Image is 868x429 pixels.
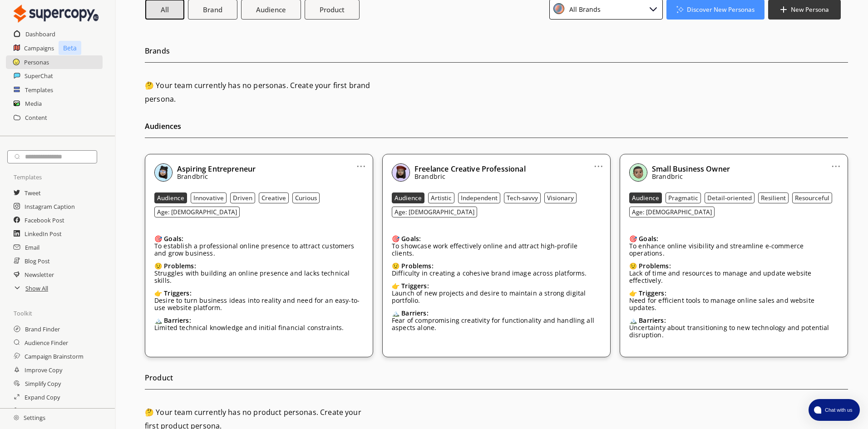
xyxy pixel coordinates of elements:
div: 🏔️ [392,310,601,317]
a: Audience Finder [25,336,68,350]
b: Triggers: [401,281,429,290]
h2: Audiences [145,119,848,138]
b: Curious [295,194,317,202]
b: Problems: [164,261,196,270]
img: Close [14,5,99,23]
div: 👉 [392,282,601,290]
b: Innovative [193,194,224,202]
h2: Simplify Copy [25,377,61,390]
button: Pragmatic [666,192,701,203]
p: Desire to turn business ideas into reality and need for an easy-to-use website platform. [154,297,364,311]
div: 👉 [629,290,838,297]
h2: Media [25,97,42,110]
a: ... [356,159,366,166]
img: Close [14,415,19,420]
img: Close [154,163,173,182]
b: Product [320,5,345,14]
div: 🏔️ [629,317,838,324]
button: Driven [230,192,255,203]
div: 👉 [154,290,364,297]
b: Brand [203,5,222,14]
a: Dashboard [25,27,55,41]
button: Resourceful [792,192,832,203]
p: To showcase work effectively online and attract high-profile clients. [392,242,601,257]
b: New Persona [791,5,829,14]
h2: Facebook Post [25,213,64,227]
h2: Brands [145,44,848,63]
div: 🎯 [629,235,838,242]
p: Beta [59,41,81,55]
b: Barriers: [164,316,191,325]
p: Difficulty in creating a cohesive brand image across platforms. [392,270,587,277]
h2: 🤔 Your team currently has no personas. Create your first brand persona. [145,79,373,106]
b: Triggers: [639,289,666,297]
a: Tweet [25,186,41,200]
button: atlas-launcher [809,399,860,421]
a: ... [831,159,841,166]
b: Audience [157,194,184,202]
img: Close [629,163,647,182]
b: Tech-savvy [507,194,538,202]
p: Brandbric [414,173,526,180]
img: Close [392,163,410,182]
b: Independent [461,194,498,202]
p: Brandbric [652,173,730,180]
a: SuperChat [25,69,53,83]
h2: Personas [24,55,49,69]
a: Content [25,111,47,124]
b: All [161,5,169,14]
img: Close [648,3,659,14]
p: Brandbric [177,173,256,180]
b: Age: [DEMOGRAPHIC_DATA] [395,208,474,216]
b: Age: [DEMOGRAPHIC_DATA] [157,208,237,216]
h2: LinkedIn Post [25,227,62,241]
b: Detail-oriented [707,194,752,202]
b: Driven [233,194,252,202]
div: 😟 [392,262,587,270]
img: Close [553,3,564,14]
p: Launch of new projects and desire to maintain a strong digital portfolio. [392,290,601,304]
b: Goals: [164,234,183,243]
a: Blog Post [25,254,50,268]
span: Chat with us [821,406,854,414]
a: Templates [25,83,53,97]
button: Age: [DEMOGRAPHIC_DATA] [154,207,240,217]
a: Email [25,241,39,254]
b: Pragmatic [668,194,698,202]
button: Innovative [191,192,227,203]
b: Discover New Personas [687,5,755,14]
b: Barriers: [401,309,428,317]
h2: Product [145,371,848,390]
a: Audience Changer [25,404,74,418]
h2: Expand Copy [25,390,60,404]
h2: Brand Finder [25,322,60,336]
button: Detail-oriented [705,192,755,203]
button: Artistic [428,192,454,203]
button: Age: [DEMOGRAPHIC_DATA] [629,207,715,217]
b: Barriers: [639,316,666,325]
p: Fear of compromising creativity for functionality and handling all aspects alone. [392,317,601,331]
button: Independent [458,192,500,203]
h2: Improve Copy [25,363,62,377]
b: Small Business Owner [652,164,730,174]
div: 🎯 [392,235,601,242]
p: To enhance online visibility and streamline e-commerce operations. [629,242,838,257]
b: Artistic [431,194,452,202]
button: Age: [DEMOGRAPHIC_DATA] [392,207,477,217]
p: To establish a professional online presence to attract customers and grow business. [154,242,364,257]
p: Lack of time and resources to manage and update website effectively. [629,270,838,284]
b: Resourceful [795,194,829,202]
b: Aspiring Entrepreneur [177,164,256,174]
a: Newsletter [25,268,54,281]
div: All Brands [566,3,601,15]
b: Audience [632,194,659,202]
b: Goals: [639,234,658,243]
